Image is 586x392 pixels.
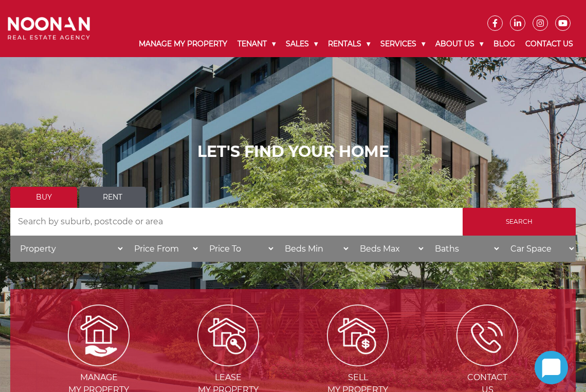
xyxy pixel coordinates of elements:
[323,31,375,57] a: Rentals
[520,31,578,57] a: Contact Us
[430,31,488,57] a: About Us
[10,187,77,208] a: Buy
[488,31,520,57] a: Blog
[375,31,430,57] a: Services
[232,31,281,57] a: Tenant
[79,187,146,208] a: Rent
[10,208,463,236] input: Search by suburb, postcode or area
[68,305,130,366] img: Manage my Property
[8,17,90,40] img: Noonan Real Estate Agency
[456,305,518,366] img: ICONS
[197,305,259,366] img: Lease my property
[463,208,576,236] input: Search
[134,31,232,57] a: Manage My Property
[281,31,323,57] a: Sales
[10,142,576,161] h1: LET'S FIND YOUR HOME
[327,305,389,366] img: Sell my property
